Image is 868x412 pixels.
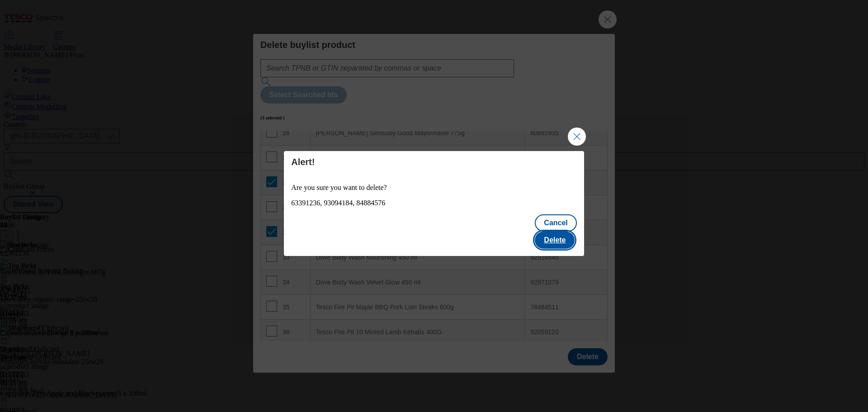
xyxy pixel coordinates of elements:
button: Cancel [535,214,576,232]
button: Close Modal [568,128,586,146]
div: Modal [284,151,584,256]
div: 63391236, 93094184, 84884576 [291,199,577,207]
p: Are you sure you want to delete? [291,184,577,192]
button: Delete [535,232,575,249]
h4: Alert! [291,156,577,167]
